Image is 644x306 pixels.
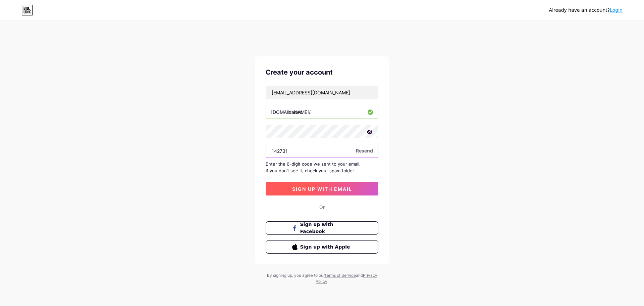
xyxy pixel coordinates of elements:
[266,240,378,254] button: Sign up with Apple
[300,244,352,251] span: Sign up with Apple
[271,108,311,116] div: [DOMAIN_NAME]/
[266,144,378,158] input: Paste login code
[610,7,623,13] a: Login
[266,67,378,77] div: Create your account
[549,7,623,14] div: Already have an account?
[266,221,378,235] button: Sign up with Facebook
[266,105,378,119] input: username
[265,272,379,285] div: By signing up, you agree to our and .
[292,186,352,192] span: sign up with email
[266,86,378,99] input: Email
[356,147,373,154] span: Resend
[300,221,352,235] span: Sign up with Facebook
[266,161,378,174] div: Enter the 6-digit code we sent to your email. If you don’t see it, check your spam folder.
[324,273,356,278] a: Terms of Service
[319,204,325,211] div: Or
[266,182,378,195] button: sign up with email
